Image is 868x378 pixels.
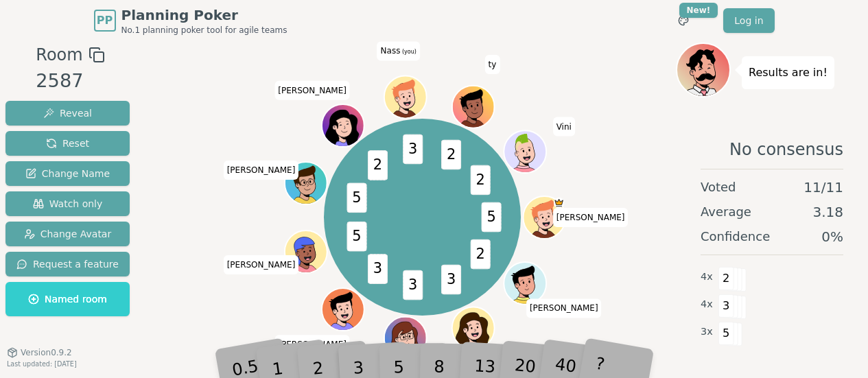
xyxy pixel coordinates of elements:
[481,202,501,233] span: 5
[94,5,288,36] a: PPPlanning PokerNo.1 planning poker tool for agile teams
[5,282,130,316] button: Named room
[97,12,113,29] span: PP
[470,239,490,270] span: 2
[671,8,696,33] button: New!
[718,267,734,290] span: 2
[679,3,718,18] div: New!
[403,270,423,300] span: 3
[804,178,843,197] span: 11 / 11
[718,322,734,345] span: 5
[21,347,72,358] span: Version 0.9.2
[718,294,734,318] span: 3
[46,137,89,150] span: Reset
[553,117,575,136] span: Click to change your name
[16,257,119,271] span: Request a feature
[274,80,350,99] span: Click to change your name
[36,43,82,67] span: Room
[43,106,92,120] span: Reveal
[24,227,112,241] span: Change Avatar
[25,167,110,180] span: Change Name
[368,254,388,284] span: 3
[554,198,564,208] span: silvia is the host
[470,165,490,196] span: 2
[347,222,366,252] span: 5
[701,227,770,246] span: Confidence
[701,297,713,312] span: 4 x
[441,265,461,295] span: 3
[553,208,629,227] span: Click to change your name
[5,101,130,126] button: Reveal
[368,150,388,180] span: 2
[33,197,103,211] span: Watch only
[729,139,843,161] span: No consensus
[701,270,713,285] span: 4 x
[5,131,130,156] button: Reset
[224,255,299,274] span: Click to change your name
[441,140,461,170] span: 2
[121,25,288,36] span: No.1 planning poker tool for agile teams
[5,222,130,246] button: Change Avatar
[36,67,104,95] div: 2587
[121,5,288,25] span: Planning Poker
[701,324,713,340] span: 3 x
[400,49,417,55] span: (you)
[5,252,130,276] button: Request a feature
[723,8,774,33] a: Log in
[5,191,130,216] button: Watch only
[701,202,751,222] span: Average
[385,77,425,117] button: Click to change your avatar
[749,63,828,82] p: Results are in!
[821,227,843,246] span: 0 %
[485,55,500,74] span: Click to change your name
[7,347,72,358] button: Version0.9.2
[7,360,77,368] span: Last updated: [DATE]
[377,41,420,60] span: Click to change your name
[5,161,130,186] button: Change Name
[224,161,299,180] span: Click to change your name
[28,292,107,306] span: Named room
[526,298,602,318] span: Click to change your name
[812,202,843,222] span: 3.18
[701,178,736,197] span: Voted
[347,183,366,213] span: 5
[403,134,423,165] span: 3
